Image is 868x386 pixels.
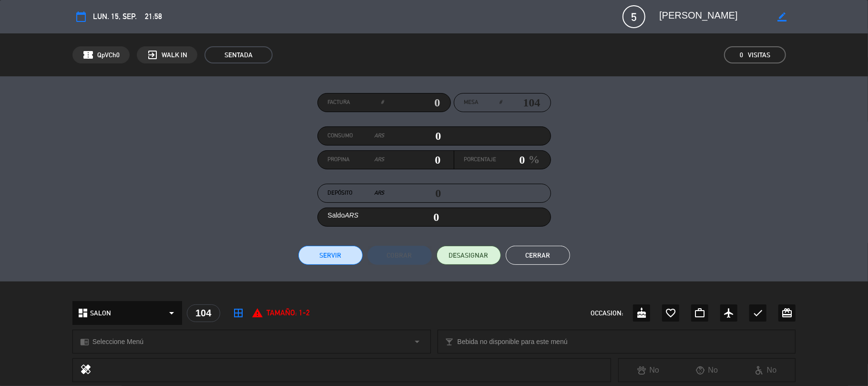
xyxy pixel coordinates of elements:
[623,5,645,28] span: 5
[752,307,764,319] i: check
[147,49,158,61] i: exit_to_app
[736,364,795,376] div: No
[93,10,137,23] span: lun. 15, sep.
[384,153,441,167] input: 0
[90,308,111,319] span: SALON
[375,188,385,198] em: ARS
[781,307,793,319] i: card_giftcard
[464,98,479,107] span: Mesa
[374,155,384,165] em: ARS
[636,307,647,319] i: cake
[345,211,358,219] em: ARS
[412,336,423,347] i: arrow_drop_down
[80,364,92,377] i: healing
[204,46,273,63] span: SENTADA
[328,98,384,107] label: Factura
[162,50,187,61] span: WALK IN
[328,155,385,165] label: Propina
[328,131,385,141] label: Consumo
[328,188,385,198] label: Depósito
[77,307,89,319] i: dashboard
[506,246,570,265] button: Cerrar
[82,49,94,61] span: confirmation_number
[748,50,770,61] em: Visitas
[298,246,363,265] button: Servir
[777,12,786,21] i: border_color
[187,304,220,322] div: 104
[75,11,87,22] i: calendar_today
[328,210,359,221] label: Saldo
[252,307,310,319] div: Tamaño: 1-2
[252,307,263,319] i: report_problem
[464,155,497,165] label: Porcentaje
[500,98,502,107] em: #
[233,307,244,319] i: border_all
[458,336,568,347] span: Bebida no disponible para este menú
[92,336,143,347] span: Seleccione Menú
[665,307,676,319] i: favorite_border
[740,50,743,61] span: 0
[449,250,489,261] span: DESASIGNAR
[437,246,501,265] button: DESASIGNAR
[368,246,432,265] button: Cobrar
[381,98,384,107] em: #
[502,95,541,110] input: number
[591,308,623,319] span: OCCASION:
[497,153,525,167] input: 0
[723,307,735,319] i: airplanemode_active
[678,364,736,376] div: No
[375,131,385,141] em: ARS
[97,50,120,61] span: QpVCh0
[694,307,705,319] i: work_outline
[166,307,177,319] i: arrow_drop_down
[72,8,90,25] button: calendar_today
[145,10,162,23] span: 21:58
[619,364,677,376] div: No
[445,337,454,346] i: local_bar
[525,150,540,169] em: %
[385,129,441,143] input: 0
[384,95,440,110] input: 0
[80,337,89,346] i: chrome_reader_mode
